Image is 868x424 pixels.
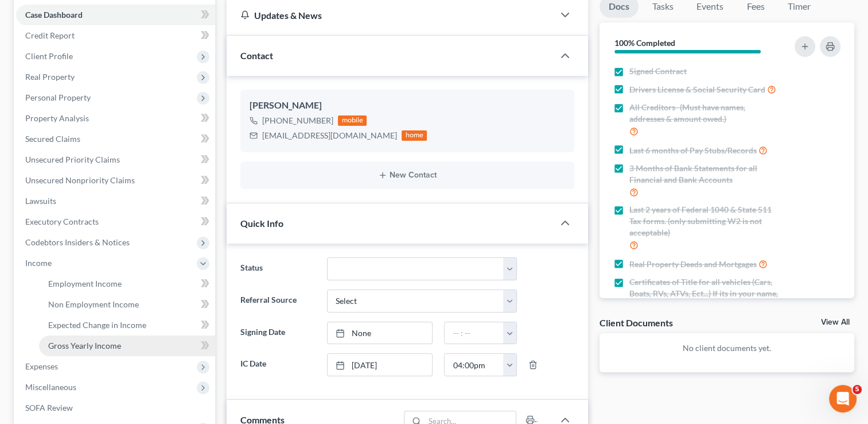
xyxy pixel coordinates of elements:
a: Credit Report [16,25,215,46]
input: -- : -- [445,322,504,344]
a: Property Analysis [16,108,215,129]
div: [EMAIL_ADDRESS][DOMAIN_NAME] [262,130,397,141]
span: Client Profile [25,51,73,61]
input: -- : -- [445,354,504,376]
span: Expected Change in Income [48,320,146,330]
a: Expected Change in Income [39,315,215,336]
iframe: Intercom live chat [829,385,857,413]
a: Lawsuits [16,191,215,211]
span: Expenses [25,361,58,371]
span: Contact [240,50,273,61]
span: Signed Contract [629,65,687,77]
a: Unsecured Priority Claims [16,149,215,170]
span: Last 6 months of Pay Stubs/Records [629,145,757,156]
span: Personal Property [25,92,91,102]
div: mobile [338,115,367,126]
span: Case Dashboard [25,10,83,20]
span: Certificates of Title for all vehicles (Cars, Boats, RVs, ATVs, Ect...) If its in your name, we n... [629,276,781,311]
span: Real Property Deeds and Mortgages [629,259,757,270]
div: Client Documents [600,317,673,329]
span: 5 [853,385,862,394]
a: Non Employment Income [39,294,215,315]
span: 3 Months of Bank Statements for all Financial and Bank Accounts [629,163,781,186]
a: View All [821,318,850,326]
label: Referral Source [235,290,321,313]
span: All Creditors- (Must have names, addresses & amount owed.) [629,102,781,125]
span: Unsecured Priority Claims [25,155,120,164]
span: Quick Info [240,218,283,229]
span: Real Property [25,72,75,82]
span: Lawsuits [25,196,56,206]
span: Employment Income [48,279,122,288]
span: Property Analysis [25,113,89,123]
a: Executory Contracts [16,211,215,232]
span: Drivers License & Social Security Card [629,84,765,95]
a: None [328,322,433,344]
label: IC Date [235,353,321,376]
label: Status [235,257,321,280]
label: Signing Date [235,322,321,345]
span: Income [25,258,52,268]
a: Employment Income [39,273,215,294]
p: No client documents yet. [609,342,845,354]
div: [PERSON_NAME] [250,99,565,113]
button: New Contact [250,171,565,180]
a: Gross Yearly Income [39,336,215,356]
div: Updates & News [240,9,540,21]
span: SOFA Review [25,403,73,413]
span: Secured Claims [25,134,80,144]
span: Miscellaneous [25,382,76,392]
span: Non Employment Income [48,299,139,309]
span: Last 2 years of Federal 1040 & State 511 Tax forms. (only submitting W2 is not acceptable) [629,204,781,238]
span: Credit Report [25,30,75,40]
div: [PHONE_NUMBER] [262,115,333,126]
a: Case Dashboard [16,5,215,25]
a: Secured Claims [16,129,215,149]
span: Gross Yearly Income [48,341,121,350]
a: [DATE] [328,354,433,376]
div: home [402,130,427,141]
span: Unsecured Nonpriority Claims [25,175,135,185]
a: SOFA Review [16,398,215,418]
strong: 100% Completed [614,38,675,48]
a: Unsecured Nonpriority Claims [16,170,215,191]
span: Executory Contracts [25,217,99,226]
span: Codebtors Insiders & Notices [25,237,130,247]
